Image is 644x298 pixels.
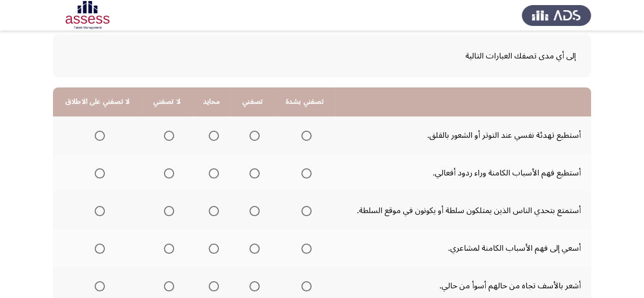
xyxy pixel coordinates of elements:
mat-radio-group: Select an option [160,164,174,182]
mat-radio-group: Select an option [245,202,260,219]
div: إلى أي مدى تصفك العبارات التالية [68,47,576,65]
mat-radio-group: Select an option [297,240,312,257]
mat-radio-group: Select an option [297,127,312,144]
mat-radio-group: Select an option [205,277,219,294]
mat-radio-group: Select an option [245,164,260,182]
img: Assess Talent Management logo [522,1,591,29]
mat-radio-group: Select an option [205,164,219,182]
mat-radio-group: Select an option [91,164,105,182]
th: لا تصفني [142,87,192,116]
mat-radio-group: Select an option [245,127,260,144]
mat-radio-group: Select an option [160,202,174,219]
th: محايد [192,87,231,116]
th: تصفني [231,87,274,116]
th: تصفني بشدة [274,87,335,116]
img: Assessment logo of Emotional Intelligence Assessment [53,1,122,29]
mat-radio-group: Select an option [91,240,105,257]
td: أستطيع فهم الأسباب الكامنة وراء ردود أفعالي. [335,154,591,192]
mat-radio-group: Select an option [205,127,219,144]
mat-radio-group: Select an option [245,240,260,257]
td: أستمتع بتحدي الناس الذين يمتلكون سلطة أو يكونون في موقع السلطة. [335,192,591,229]
th: لا تصفني على الاطلاق [53,87,142,116]
td: أستطيع تهدئة نفسي عند التوتر أو الشعور بالقلق. [335,116,591,154]
mat-radio-group: Select an option [160,127,174,144]
mat-radio-group: Select an option [160,240,174,257]
mat-radio-group: Select an option [160,277,174,294]
mat-radio-group: Select an option [91,202,105,219]
mat-radio-group: Select an option [297,277,312,294]
mat-radio-group: Select an option [91,277,105,294]
td: أسعي إلى فهم الأسباب الكامنة لمشاعري. [335,229,591,267]
mat-radio-group: Select an option [297,164,312,182]
mat-radio-group: Select an option [91,127,105,144]
mat-radio-group: Select an option [245,277,260,294]
mat-radio-group: Select an option [205,202,219,219]
mat-radio-group: Select an option [297,202,312,219]
mat-radio-group: Select an option [205,240,219,257]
